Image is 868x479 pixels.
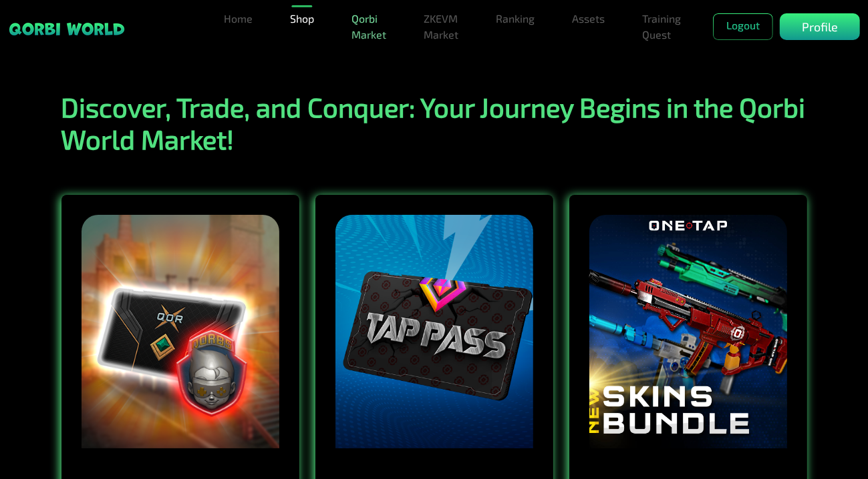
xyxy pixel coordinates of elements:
[53,91,815,155] h1: Discover, Trade, and Conquer: Your Journey Begins in the Qorbi World Market!
[346,5,392,48] a: Qorbi Market
[567,5,610,32] a: Assets
[219,5,258,32] a: Home
[418,5,464,48] a: ZKEVM Market
[637,5,686,48] a: Training Quest
[802,18,838,36] p: Profile
[713,13,773,40] button: Logout
[490,5,540,32] a: Ranking
[285,5,319,32] a: Shop
[8,21,126,37] img: sticky brand-logo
